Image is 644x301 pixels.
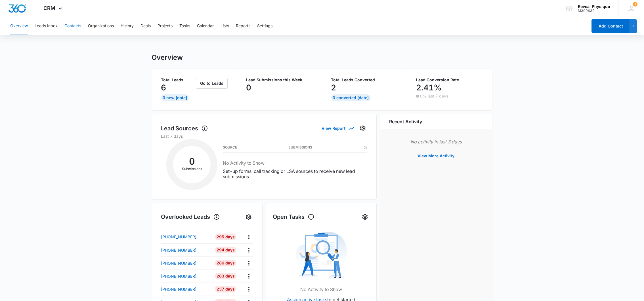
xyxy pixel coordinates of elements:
h1: Open Tasks [273,213,314,221]
a: [PHONE_NUMBER] [161,273,211,279]
button: Reports [236,17,250,35]
div: 0 New [DATE] [161,94,189,101]
p: [PHONE_NUMBER] [161,234,197,240]
p: No Activity to Show [300,286,342,293]
h3: Source [223,146,237,149]
button: Actions [244,285,253,294]
div: 0 Converted [DATE] [331,94,371,101]
p: Submissions [173,166,211,171]
h3: No Activity to Show [223,160,367,166]
div: 295 Days [215,234,236,240]
button: Calendar [197,17,214,35]
button: History [121,17,134,35]
p: 0 [246,83,251,92]
a: [PHONE_NUMBER] [161,247,211,253]
p: 2.41% [416,83,442,92]
button: Actions [244,259,253,268]
div: notifications count [633,2,637,7]
p: Lead Submissions this Week [246,78,313,82]
button: Projects [158,17,173,35]
button: Tasks [179,17,190,35]
h3: Submissions [288,146,312,149]
h3: % [364,146,367,149]
a: [PHONE_NUMBER] [161,286,211,292]
a: Go to Leads [196,81,228,86]
button: Actions [244,232,253,241]
div: 294 Days [215,247,236,253]
p: Last 7 days [161,133,367,139]
p: Total Leads Converted [331,78,398,82]
p: 6 [161,83,166,92]
p: [PHONE_NUMBER] [161,273,197,279]
span: CRM [43,5,55,11]
h1: Overlooked Leads [161,213,220,221]
button: Settings [358,124,367,133]
p: Set-up forms, call tracking or LSA sources to receive new lead submissions. [223,169,367,179]
span: 1 [633,2,637,7]
p: 0% last 7 days [420,94,448,98]
p: Total Leads [161,78,195,82]
div: account name [578,4,610,9]
h2: 0 [173,158,211,165]
p: [PHONE_NUMBER] [161,286,197,292]
p: No activity in last 3 days [389,138,483,145]
p: [PHONE_NUMBER] [161,247,197,253]
div: 286 Days [215,260,236,266]
button: Settings [257,17,272,35]
button: Go to Leads [196,78,228,89]
button: Contacts [64,17,81,35]
p: [PHONE_NUMBER] [161,260,197,266]
div: 237 Days [215,286,236,292]
h6: Recent Activity [389,118,422,125]
button: Leads Inbox [35,17,58,35]
div: 283 Days [215,273,236,279]
button: Lists [221,17,229,35]
button: Settings [360,212,370,221]
button: Settings [244,212,253,221]
h1: Overview [152,53,183,62]
button: View More Activity [412,149,460,163]
button: Overview [10,17,28,35]
div: account id [578,9,610,13]
button: View Report [322,123,354,133]
p: 2 [331,83,336,92]
button: Actions [244,246,253,255]
p: Lead Conversion Rate [416,78,483,82]
button: Actions [244,272,253,281]
button: Organizations [88,17,114,35]
h1: Lead Sources [161,124,208,133]
a: [PHONE_NUMBER] [161,260,211,266]
a: [PHONE_NUMBER] [161,234,211,240]
button: Deals [140,17,151,35]
button: Add Contact [591,19,630,33]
